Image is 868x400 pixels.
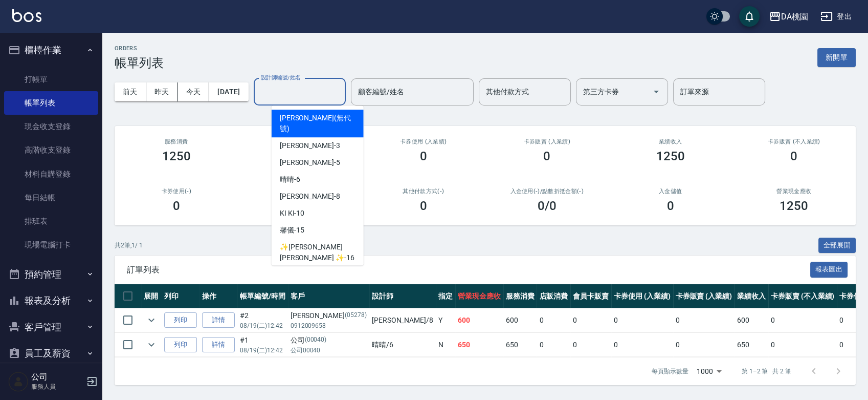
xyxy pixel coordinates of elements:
[146,82,178,101] button: 昨天
[735,308,768,332] td: 600
[667,199,674,213] h3: 0
[4,162,98,186] a: 材料自購登錄
[4,68,98,91] a: 打帳單
[4,91,98,115] a: 帳單列表
[240,321,285,330] p: 08/19 (二) 12:42
[503,308,537,332] td: 600
[369,333,436,357] td: 晴晴 /6
[173,199,180,213] h3: 0
[652,367,688,376] p: 每頁顯示數量
[4,340,98,367] button: 員工及薪資
[735,333,768,357] td: 650
[162,149,191,163] h3: 1250
[8,371,29,392] img: Person
[621,188,720,195] h2: 入金儲值
[291,321,367,330] p: 0912009658
[115,56,164,70] h3: 帳單列表
[4,138,98,162] a: 高階收支登錄
[436,308,455,332] td: Y
[164,312,197,328] button: 列印
[12,9,41,22] img: Logo
[570,333,611,357] td: 0
[144,337,159,352] button: expand row
[790,149,797,163] h3: 0
[115,241,143,250] p: 共 2 筆, 1 / 1
[735,284,768,308] th: 業績收入
[199,284,237,308] th: 操作
[621,138,720,145] h2: 業績收入
[251,138,350,145] h2: 店販消費 /會員卡消費
[237,333,288,357] td: #1
[374,188,473,195] h2: 其他付款方式(-)
[280,225,304,236] span: 馨儀 -15
[543,149,550,163] h3: 0
[503,284,537,308] th: 服務消費
[178,82,210,101] button: 今天
[305,335,327,346] p: (00040)
[115,45,164,52] h2: ORDERS
[291,335,367,346] div: 公司
[280,174,300,185] span: 晴晴 -6
[611,284,673,308] th: 卡券使用 (入業績)
[202,312,235,328] a: 詳情
[127,265,810,275] span: 訂單列表
[280,191,340,202] span: [PERSON_NAME] -8
[498,188,597,195] h2: 入金使用(-) /點數折抵金額(-)
[673,284,735,308] th: 卡券販賣 (入業績)
[537,308,570,332] td: 0
[570,284,611,308] th: 會員卡販賣
[280,208,305,219] span: KI KI -10
[810,264,848,274] a: 報表匯出
[127,138,226,145] h3: 服務消費
[745,138,844,145] h2: 卡券販賣 (不入業績)
[209,82,248,101] button: [DATE]
[537,284,570,308] th: 店販消費
[291,346,367,355] p: 公司00040
[765,6,812,27] button: DA桃園
[570,308,611,332] td: 0
[4,287,98,314] button: 報表及分析
[115,82,146,101] button: 前天
[141,284,162,308] th: 展開
[816,7,856,26] button: 登出
[288,284,369,308] th: 客戶
[768,308,837,332] td: 0
[261,74,301,81] label: 設計師編號/姓名
[4,115,98,138] a: 現金收支登錄
[611,308,673,332] td: 0
[537,333,570,357] td: 0
[781,10,808,23] div: DA桃園
[144,312,159,328] button: expand row
[162,284,199,308] th: 列印
[503,333,537,357] td: 650
[4,37,98,64] button: 櫃檯作業
[455,333,503,357] td: 650
[780,199,808,213] h3: 1250
[739,6,760,27] button: save
[768,284,837,308] th: 卡券販賣 (不入業績)
[280,242,355,263] span: ✨[PERSON_NAME][PERSON_NAME] ✨ -16
[648,83,664,100] button: Open
[4,186,98,209] a: 每日結帳
[4,261,98,288] button: 預約管理
[742,367,791,376] p: 第 1–2 筆 共 2 筆
[455,284,503,308] th: 營業現金應收
[240,346,285,355] p: 08/19 (二) 12:42
[4,314,98,341] button: 客戶管理
[280,113,355,134] span: [PERSON_NAME] (無代號)
[745,188,844,195] h2: 營業現金應收
[436,284,455,308] th: 指定
[538,199,557,213] h3: 0 /0
[237,308,288,332] td: #2
[810,262,848,278] button: 報表匯出
[251,188,350,195] h2: 第三方卡券(-)
[817,52,856,62] a: 新開單
[420,149,427,163] h3: 0
[31,372,83,382] h5: 公司
[369,308,436,332] td: [PERSON_NAME] /8
[280,157,340,168] span: [PERSON_NAME] -5
[420,199,427,213] h3: 0
[436,333,455,357] td: N
[237,284,288,308] th: 帳單編號/時間
[818,238,856,254] button: 全部展開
